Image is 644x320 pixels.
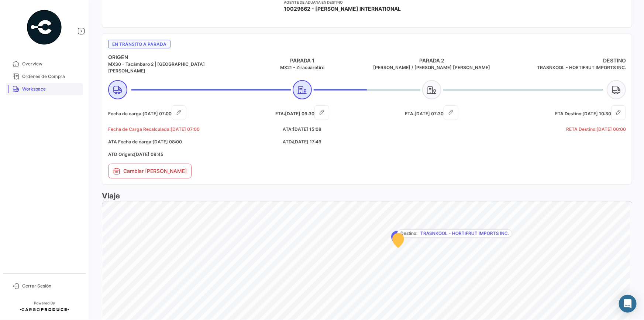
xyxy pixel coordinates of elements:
[496,105,626,120] h5: ETA Destino:
[391,231,403,246] div: Map marker
[108,54,238,61] h4: ORIGEN
[238,105,367,120] h5: ETA:
[108,40,171,48] span: En tránsito a Parada
[420,230,509,237] span: TRASNKOOL - HORTIFRUT IMPORTS INC.
[293,126,322,132] span: [DATE] 15:08
[108,164,192,178] button: Cambiar [PERSON_NAME]
[238,139,367,145] h5: ATD:
[22,283,80,289] span: Cerrar Sesión
[171,126,200,132] span: [DATE] 07:00
[367,64,497,71] h5: [PERSON_NAME] / [PERSON_NAME] [PERSON_NAME]
[134,152,163,157] span: [DATE] 09:45
[108,139,238,145] h5: ATA Fecha de carga:
[108,151,238,158] h5: ATD Origen:
[238,57,367,64] h4: PARADA 1
[367,57,497,64] h4: PARADA 2
[26,9,63,46] img: powered-by.png
[108,105,238,120] h5: Fecha de carga:
[284,5,401,13] span: 10029662 - [PERSON_NAME] INTERNATIONAL
[582,111,611,116] span: [DATE] 10:30
[108,126,238,133] h5: Fecha de Carga Recalculada:
[22,61,80,67] span: Overview
[142,111,172,116] span: [DATE] 07:00
[400,230,417,237] span: Destino:
[238,126,367,133] h5: ATA:
[102,191,632,201] h3: Viaje
[367,105,497,120] h5: ETA:
[238,64,367,71] h5: MX21 - Ziracuaretiro
[496,126,626,133] h5: RETA Destino:
[22,73,80,80] span: Órdenes de Compra
[6,83,83,95] a: Workspace
[22,86,80,92] span: Workspace
[6,70,83,83] a: Órdenes de Compra
[619,295,637,313] div: Abrir Intercom Messenger
[392,233,404,248] div: Map marker
[293,139,322,144] span: [DATE] 17:49
[596,126,626,132] span: [DATE] 00:00
[414,111,444,116] span: [DATE] 07:30
[496,57,626,64] h4: DESTINO
[108,61,238,74] h5: MX30 - Tacámbaro 2 | [GEOGRAPHIC_DATA][PERSON_NAME]
[152,139,182,144] span: [DATE] 08:00
[6,58,83,70] a: Overview
[496,64,626,71] h5: TRASNKOOL - HORTIFRUT IMPORTS INC.
[285,111,314,116] span: [DATE] 09:30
